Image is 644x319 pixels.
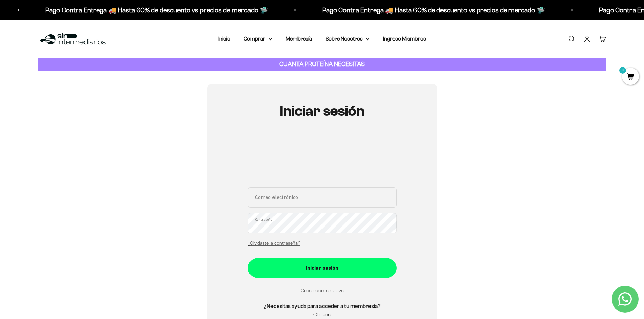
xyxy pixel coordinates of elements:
[619,66,627,74] mark: 0
[244,34,272,43] summary: Comprar
[248,302,397,311] h5: ¿Necesitas ayuda para acceder a tu membresía?
[218,36,230,42] a: Inicio
[248,139,397,179] iframe: Social Login Buttons
[286,36,312,42] a: Membresía
[326,34,369,43] summary: Sobre Nosotros
[301,288,344,293] a: Crea cuenta nueva
[622,73,639,81] a: 0
[248,103,397,119] h1: Iniciar sesión
[313,312,331,317] a: Clic acá
[248,241,300,246] a: ¿Olvidaste la contraseña?
[321,5,544,16] p: Pago Contra Entrega 🚚 Hasta 60% de descuento vs precios de mercado 🛸
[248,258,397,278] button: Iniciar sesión
[279,60,365,68] strong: CUANTA PROTEÍNA NECESITAS
[261,264,383,272] div: Iniciar sesión
[383,36,426,42] a: Ingreso Miembros
[44,5,267,16] p: Pago Contra Entrega 🚚 Hasta 60% de descuento vs precios de mercado 🛸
